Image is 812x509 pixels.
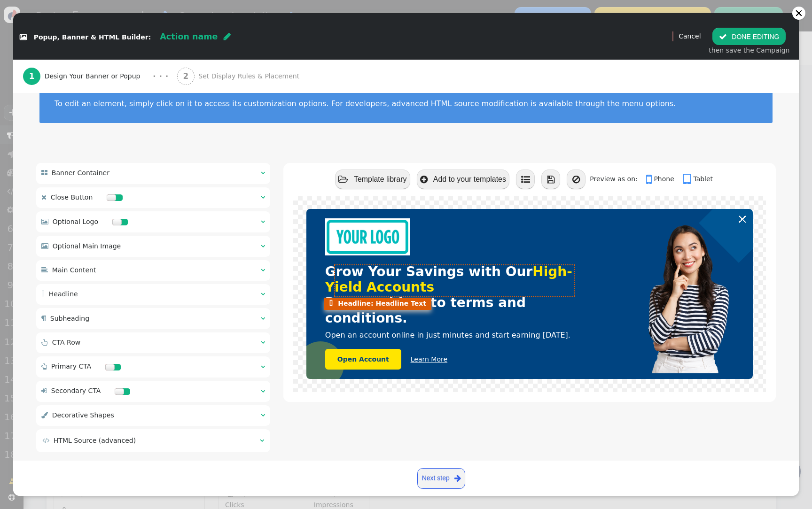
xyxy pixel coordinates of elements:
[41,363,47,370] span: 
[325,349,401,370] a: Open Account
[683,175,713,183] a: Tablet
[261,267,265,273] span: 
[261,339,265,346] span: 
[547,175,554,184] span: 
[41,315,46,322] span: 
[45,71,144,81] span: Design Your Banner or Popup
[411,355,447,363] a: Learn More
[153,70,168,83] div: · · ·
[679,32,701,40] a: Cancel
[183,71,188,81] b: 2
[224,32,231,41] span: 
[23,60,177,93] a: 1 Design Your Banner or Popup · · ·
[719,33,727,40] span: 
[325,331,570,339] font: Open an account online in just minutes and start earning [DATE].
[53,242,121,250] span: Optional Main Image
[52,339,80,346] span: CTA Row
[261,412,265,418] span: 
[712,28,786,45] button: DONE EDITING
[41,170,47,176] span: 
[335,170,410,189] button: Template library
[41,387,47,394] span: 
[51,193,93,201] span: Close Button
[261,363,265,370] span: 
[648,224,734,373] img: Banking Image
[41,194,47,201] span: 
[261,218,265,225] span: 
[567,170,586,189] button: 
[325,264,572,295] span: High-Yield Accounts
[261,170,265,176] span: 
[261,388,265,394] span: 
[338,175,348,184] span: 
[333,300,426,307] span: Headline: Headline Text
[53,218,98,225] span: Optional Logo
[572,175,580,184] span: 
[325,218,410,255] img: Bank Logo
[420,175,428,184] span: 
[51,362,91,370] span: Primary CTA
[417,170,509,189] button: Add to your templates
[41,243,48,249] span: 
[20,34,27,40] span: 
[55,99,757,108] div: To edit an element, simply click on it to access its customization options. For developers, advan...
[646,175,681,183] a: Phone
[646,173,654,186] span: 
[516,170,535,189] button: 
[683,173,693,186] span: 
[52,266,96,274] span: Main Content
[709,46,789,55] div: then save the Campaign
[41,412,48,418] span: 
[261,194,265,201] span: 
[41,218,48,225] span: 
[325,264,572,295] font: Grow Your Savings with Our
[261,315,265,322] span: 
[329,300,333,307] span:  
[261,291,265,297] span: 
[51,387,101,394] span: Secondary CTA
[52,411,114,419] span: Decorative Shapes
[177,60,320,93] a: 2 Set Display Rules & Placement
[49,290,78,298] span: Headline
[260,437,264,444] span: 
[337,355,389,363] font: Open Account
[454,472,461,484] span: 
[521,175,530,184] span: 
[50,315,89,322] span: Subheading
[42,437,49,444] span: 
[41,267,48,273] span: 
[325,295,526,326] font: Rates subject to terms and conditions.
[541,170,560,189] button: 
[41,339,48,346] span: 
[160,32,218,41] span: Action name
[198,71,303,81] span: Set Display Rules & Placement
[52,169,109,177] span: Banner Container
[34,33,151,41] span: Popup, Banner & HTML Builder:
[261,243,265,249] span: 
[29,71,35,81] b: 1
[590,175,644,183] span: Preview as on:
[41,291,45,297] span:  
[417,468,465,489] a: Next step
[54,437,136,444] span: HTML Source (advanced)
